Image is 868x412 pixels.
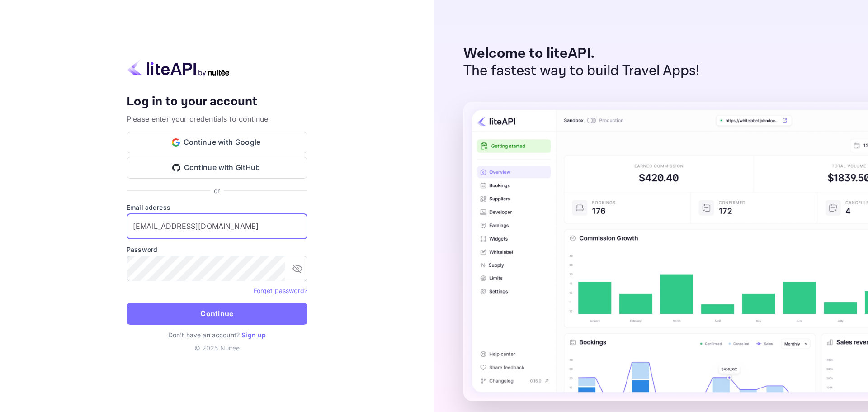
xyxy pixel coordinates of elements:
label: Password [127,245,307,254]
p: Welcome to liteAPI. [463,45,700,62]
button: Continue with GitHub [127,157,307,179]
img: liteapi [127,59,231,77]
p: or [214,186,220,195]
p: Please enter your credentials to continue [127,114,307,124]
button: Continue [127,303,307,325]
button: toggle password visibility [288,260,307,278]
input: Enter your email address [127,214,307,239]
h4: Log in to your account [127,94,307,110]
p: © 2025 Nuitee [127,343,307,353]
button: Continue with Google [127,132,307,153]
a: Sign up [241,331,266,339]
a: Forget password? [254,286,307,295]
label: Email address [127,203,307,212]
p: Don't have an account? [127,330,307,340]
a: Forget password? [254,287,307,294]
p: The fastest way to build Travel Apps! [463,62,700,80]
